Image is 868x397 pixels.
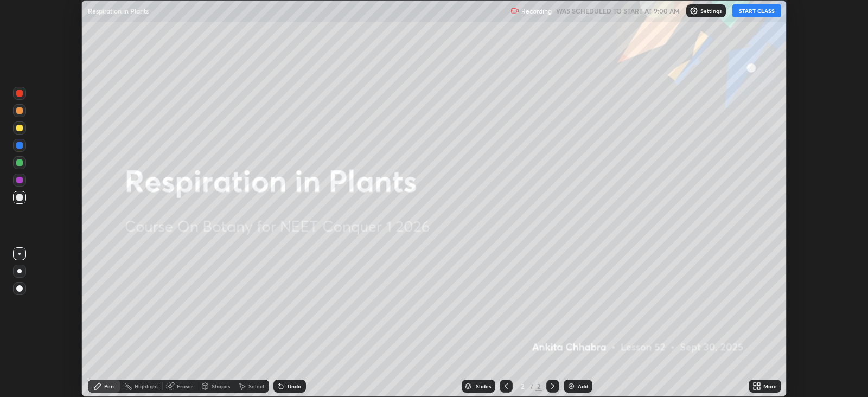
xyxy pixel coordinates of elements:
img: add-slide-button [567,382,576,390]
div: Slides [476,383,491,389]
p: Settings [700,8,722,14]
div: / [530,383,533,389]
img: recording.375f2c34.svg [510,7,519,15]
button: START CLASS [732,4,781,17]
div: 2 [535,381,542,391]
div: 2 [517,383,528,389]
div: Pen [104,383,114,389]
h5: WAS SCHEDULED TO START AT 9:00 AM [556,6,680,16]
div: Highlight [135,383,158,389]
div: Shapes [212,383,230,389]
div: Eraser [177,383,193,389]
div: Undo [288,383,301,389]
div: Select [248,383,265,389]
img: class-settings-icons [690,7,698,15]
div: Add [578,383,588,389]
p: Recording [521,7,552,15]
div: More [763,383,777,389]
p: Respiration in Plants [88,7,149,15]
